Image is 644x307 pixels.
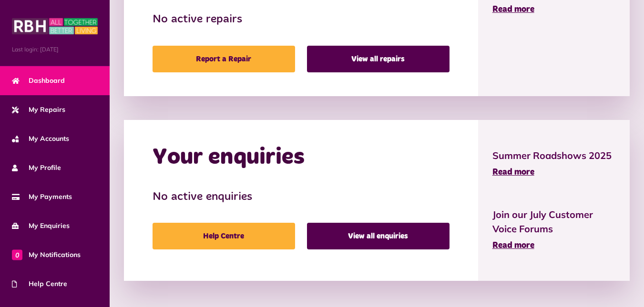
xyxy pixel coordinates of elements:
[492,149,615,179] a: Summer Roadshows 2025 Read more
[492,149,615,163] span: Summer Roadshows 2025
[492,208,615,236] span: Join our July Customer Voice Forums
[153,223,295,249] a: Help Centre
[12,45,98,54] span: Last login: [DATE]
[12,17,98,36] img: MyRBH
[12,250,81,260] span: My Notifications
[153,13,450,27] h3: No active repairs
[492,241,534,250] span: Read more
[12,76,65,86] span: Dashboard
[12,163,61,173] span: My Profile
[307,46,450,72] a: View all repairs
[12,192,72,202] span: My Payments
[492,168,534,177] span: Read more
[153,46,295,72] a: Report a Repair
[153,190,450,204] h3: No active enquiries
[153,144,305,171] h2: Your enquiries
[12,105,65,115] span: My Repairs
[12,279,67,289] span: Help Centre
[492,5,534,14] span: Read more
[12,134,69,144] span: My Accounts
[307,223,450,249] a: View all enquiries
[12,249,22,260] span: 0
[12,221,70,231] span: My Enquiries
[492,208,615,252] a: Join our July Customer Voice Forums Read more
